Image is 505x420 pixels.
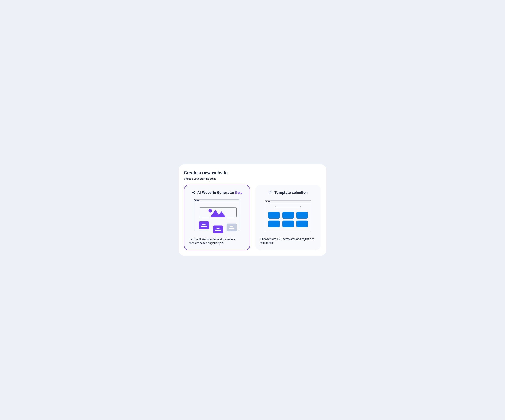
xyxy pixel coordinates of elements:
[197,190,242,195] h6: AI Website Generator
[260,237,316,245] p: Choose from 150+ templates and adjust it to you needs.
[184,185,250,250] div: AI Website GeneratorBetaaiLet the AI Website Generator create a website based on your input.
[189,237,245,245] p: Let the AI Website Generator create a website based on your input.
[184,176,321,181] h6: Choose your starting point
[255,185,321,250] div: Template selectionChoose from 150+ templates and adjust it to you needs.
[194,195,240,237] img: ai
[184,170,321,176] h5: Create a new website
[234,191,242,195] span: Beta
[274,190,307,195] h6: Template selection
